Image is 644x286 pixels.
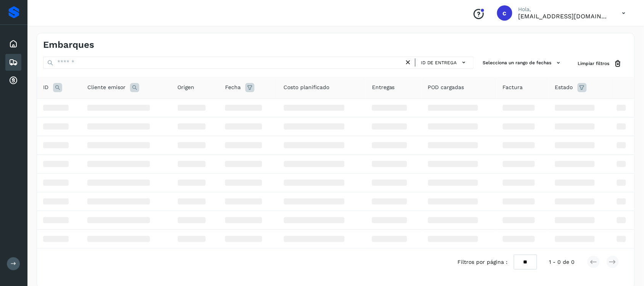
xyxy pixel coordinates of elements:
span: POD cargadas [428,83,464,91]
span: Origen [178,83,195,91]
span: Fecha [225,83,241,91]
div: Cuentas por cobrar [5,72,21,89]
div: Embarques [5,54,21,71]
span: 1 - 0 de 0 [549,258,575,266]
span: Costo planificado [284,83,330,91]
h4: Embarques [43,39,94,50]
span: Factura [503,83,523,91]
span: Filtros por página : [458,258,508,266]
button: Limpiar filtros [572,57,628,71]
span: ID de entrega [421,59,457,66]
div: Inicio [5,36,21,52]
span: Entregas [372,83,395,91]
button: ID de entrega [419,57,470,68]
span: ID [43,83,48,91]
p: Hola, [518,6,610,13]
button: Selecciona un rango de fechas [480,57,566,69]
p: cobranza@tms.com.mx [518,13,610,20]
span: Limpiar filtros [578,60,610,67]
span: Cliente emisor [87,83,126,91]
span: Estado [555,83,573,91]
